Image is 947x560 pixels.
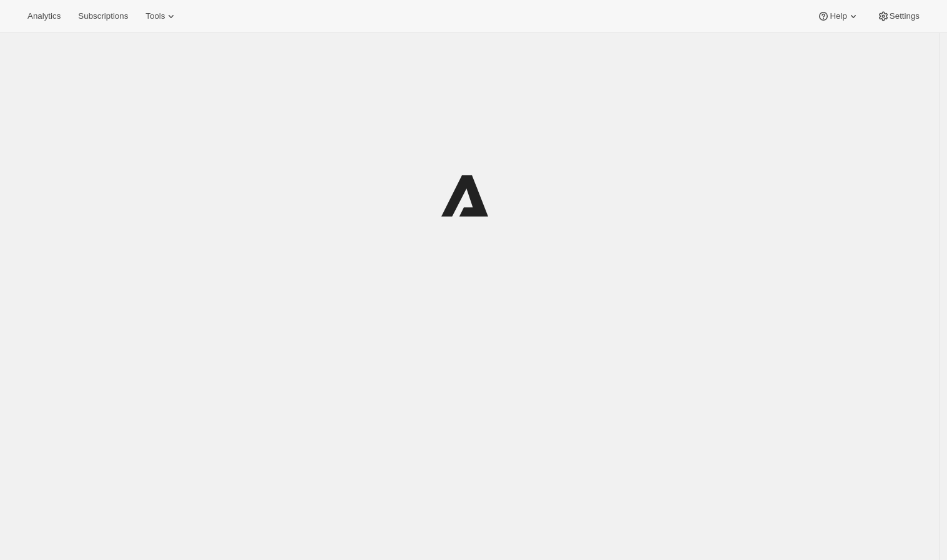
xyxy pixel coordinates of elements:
button: Settings [870,7,927,25]
span: Subscriptions [78,11,128,21]
button: Analytics [20,7,68,25]
button: Help [810,7,866,25]
span: Tools [145,11,165,21]
button: Subscriptions [71,7,135,25]
span: Help [830,11,846,21]
button: Tools [138,7,185,25]
span: Analytics [27,11,61,21]
span: Settings [890,11,920,21]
